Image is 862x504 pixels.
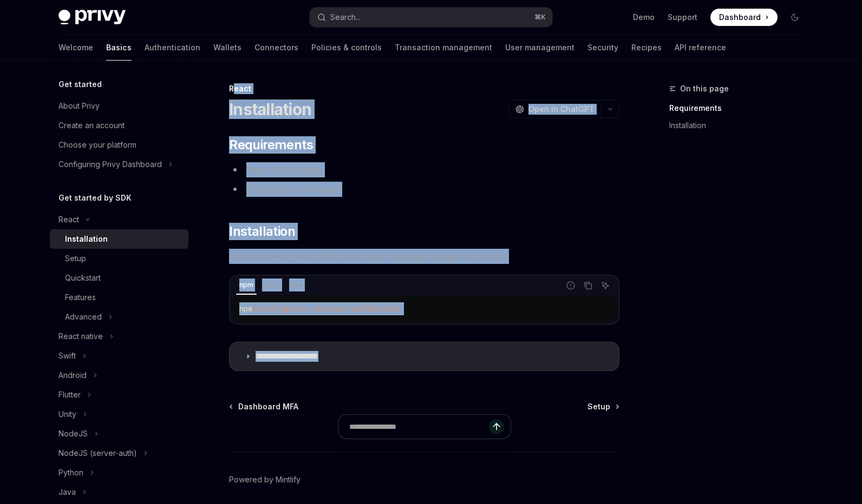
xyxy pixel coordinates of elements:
[65,233,108,246] div: Installation
[395,35,492,61] a: Transaction management
[50,385,188,404] button: Toggle Flutter section
[50,443,188,463] button: Toggle NodeJS (server-auth) section
[106,35,132,61] a: Basics
[50,366,188,385] button: Toggle Android section
[581,278,595,293] button: Copy the contents from the code block
[65,291,96,304] div: Features
[669,117,812,134] a: Installation
[65,310,102,323] div: Advanced
[587,401,618,412] a: Setup
[310,8,552,27] button: Open search
[508,100,601,118] button: Open in ChatGPT
[229,249,619,264] span: Install the Privy React SDK using your package manager of choice:
[719,12,761,23] span: Dashboard
[58,10,126,25] img: dark logo
[330,11,361,24] div: Search...
[58,486,76,499] div: Java
[50,482,188,502] button: Toggle Java section
[58,158,162,171] div: Configuring Privy Dashboard
[50,307,188,327] button: Toggle Advanced section
[680,82,729,95] span: On this page
[675,35,726,61] a: API reference
[58,466,83,479] div: Python
[50,210,188,229] button: Toggle React section
[58,78,102,91] h5: Get started
[668,12,697,23] a: Support
[254,35,298,61] a: Connectors
[50,327,188,346] button: Toggle React native section
[50,288,188,307] a: Features
[229,162,619,177] li: React 18 or higher
[534,13,546,22] span: ⌘ K
[58,213,79,226] div: React
[145,35,200,61] a: Authentication
[252,304,283,314] span: install
[230,401,298,412] a: Dashboard MFA
[238,401,298,412] span: Dashboard MFA
[259,278,284,291] div: pnpm
[50,404,188,424] button: Toggle Unity section
[58,100,100,112] div: About Privy
[786,9,804,26] button: Toggle dark mode
[58,427,88,440] div: NodeJS
[564,278,578,293] button: Report incorrect code
[50,229,188,249] a: Installation
[598,278,612,293] button: Ask AI
[587,401,610,412] span: Setup
[283,304,400,314] span: @privy-io/react-auth@latest
[58,408,76,421] div: Unity
[236,278,257,291] div: npm
[311,35,382,61] a: Policies & controls
[58,447,137,460] div: NodeJS (server-auth)
[50,424,188,443] button: Toggle NodeJS section
[528,104,595,115] span: Open in ChatGPT
[286,278,306,291] div: yarn
[229,136,313,154] span: Requirements
[58,191,132,204] h5: Get started by SDK
[58,35,93,61] a: Welcome
[58,138,136,151] div: Choose your platform
[213,35,241,61] a: Wallets
[65,271,101,284] div: Quickstart
[58,330,103,343] div: React native
[489,419,504,434] button: Send message
[65,252,86,265] div: Setup
[633,12,655,23] a: Demo
[50,268,188,288] a: Quickstart
[710,9,778,26] a: Dashboard
[50,463,188,482] button: Toggle Python section
[50,346,188,366] button: Toggle Swift section
[587,35,618,61] a: Security
[50,135,188,155] a: Choose your platform
[50,116,188,135] a: Create an account
[58,349,76,362] div: Swift
[505,35,574,61] a: User management
[349,415,489,439] input: Ask a question...
[229,223,295,240] span: Installation
[229,83,619,94] div: React
[229,182,619,197] li: TypeScript 5 or higher
[631,35,662,61] a: Recipes
[669,100,812,117] a: Requirements
[50,155,188,174] button: Toggle Configuring Privy Dashboard section
[50,96,188,116] a: About Privy
[58,369,87,382] div: Android
[239,304,252,314] span: npm
[229,100,311,119] h1: Installation
[58,119,125,132] div: Create an account
[58,388,81,401] div: Flutter
[229,474,301,485] a: Powered by Mintlify
[50,249,188,268] a: Setup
